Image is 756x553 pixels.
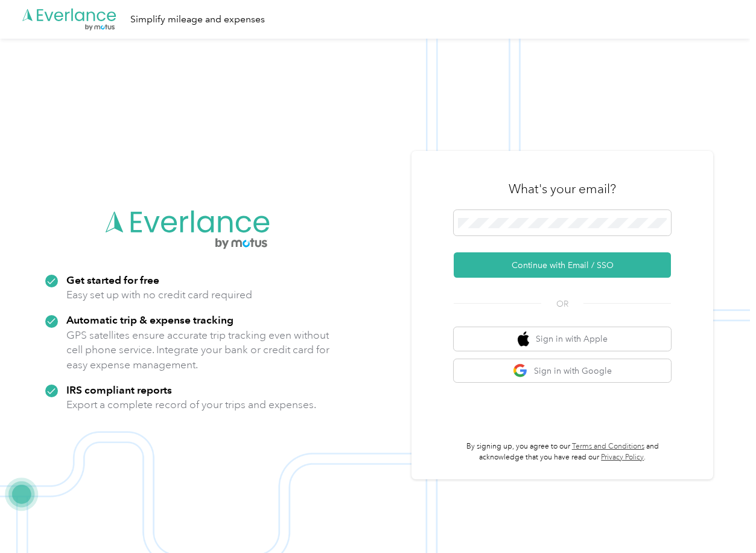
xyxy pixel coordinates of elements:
div: Simplify mileage and expenses [130,12,265,27]
a: Privacy Policy [601,453,644,462]
button: google logoSign in with Google [454,359,671,383]
button: apple logoSign in with Apple [454,327,671,351]
p: Easy set up with no credit card required [66,287,252,302]
button: Continue with Email / SSO [454,252,671,278]
p: GPS satellites ensure accurate trip tracking even without cell phone service. Integrate your bank... [66,328,330,372]
p: By signing up, you agree to our and acknowledge that you have read our . [454,441,671,462]
img: google logo [513,363,528,379]
p: Export a complete record of your trips and expenses. [66,397,316,412]
img: apple logo [518,331,530,347]
iframe: Everlance-gr Chat Button Frame [688,485,756,553]
a: Terms and Conditions [572,442,644,451]
strong: Get started for free [66,273,159,286]
h3: What's your email? [509,181,616,197]
strong: Automatic trip & expense tracking [66,313,233,326]
strong: IRS compliant reports [66,383,172,396]
span: OR [541,298,583,310]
